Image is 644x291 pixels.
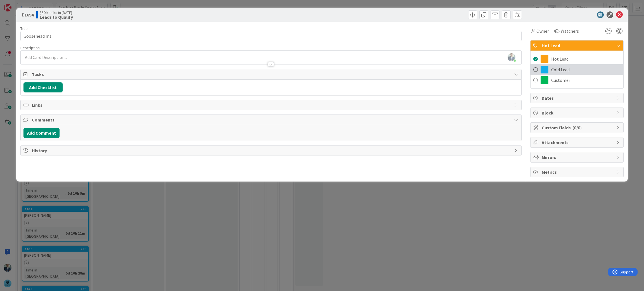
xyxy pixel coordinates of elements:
span: ID [20,11,34,18]
span: History [32,147,512,154]
button: Add Comment [23,128,60,138]
span: Comments [32,116,512,123]
span: Block [542,109,613,116]
span: Dates [542,95,613,101]
span: Attachments [542,139,613,146]
span: Cold Lead [551,66,570,73]
span: Hot Lead [542,42,613,49]
span: Custom Fields [542,124,613,131]
label: Title [20,26,28,31]
span: ( 0/0 ) [572,125,582,130]
span: Customer [551,77,570,84]
span: Links [32,102,512,108]
input: type card name here... [20,31,522,41]
span: Watchers [561,28,579,34]
img: pOu5ulPuOl6OOpGbiWwolM69nWMwQGHi.jpeg [508,53,515,61]
b: 1694 [25,12,34,18]
span: Hot Lead [551,56,569,62]
span: Metrics [542,169,613,175]
span: Description [20,45,40,50]
span: Support [12,1,25,8]
span: $50 k talks in [DATE] [40,10,73,15]
span: Tasks [32,71,512,78]
b: Leads to Qualify [40,15,73,19]
span: Owner [536,28,549,34]
span: Mirrors [542,154,613,161]
button: Add Checklist [23,82,63,92]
